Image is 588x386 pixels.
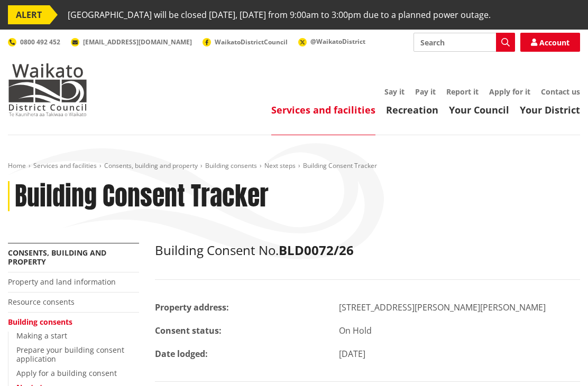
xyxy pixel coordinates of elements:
[310,37,365,46] span: @WaikatoDistrict
[155,243,580,258] h2: Building Consent No.
[16,368,117,378] a: Apply for a building consent
[279,241,354,259] strong: BLD0072/26
[384,87,405,97] a: Say it
[8,161,26,170] a: Home
[8,5,50,24] span: ALERT
[264,161,296,170] a: Next steps
[271,103,375,116] a: Services and facilities
[8,317,72,327] a: Building consents
[8,162,580,171] nav: breadcrumb
[155,302,229,313] strong: Property address:
[8,248,106,267] a: Consents, building and property
[386,103,438,116] a: Recreation
[104,161,198,170] a: Consents, building and property
[8,63,87,116] img: Waikato District Council - Te Kaunihera aa Takiwaa o Waikato
[203,37,288,46] a: WaikatoDistrictCouncil
[16,331,67,341] a: Making a start
[489,87,530,97] a: Apply for it
[298,37,365,46] a: @WaikatoDistrict
[8,297,75,307] a: Resource consents
[8,277,116,287] a: Property and land information
[205,161,257,170] a: Building consents
[303,161,377,170] span: Building Consent Tracker
[8,37,60,46] a: 0800 492 452
[33,161,97,170] a: Services and facilities
[83,37,192,46] span: [EMAIL_ADDRESS][DOMAIN_NAME]
[20,37,60,46] span: 0800 492 452
[414,33,515,52] input: Search input
[446,87,479,97] a: Report it
[520,33,580,52] a: Account
[15,181,269,212] h1: Building Consent Tracker
[71,37,192,46] a: [EMAIL_ADDRESS][DOMAIN_NAME]
[16,345,124,364] a: Prepare your building consent application
[68,5,491,24] span: [GEOGRAPHIC_DATA] will be closed [DATE], [DATE] from 9:00am to 3:00pm due to a planned power outage.
[541,87,580,97] a: Contact us
[155,348,208,360] strong: Date lodged:
[215,37,288,46] span: WaikatoDistrictCouncil
[449,103,509,116] a: Your Council
[155,325,222,336] strong: Consent status:
[415,87,436,97] a: Pay it
[520,103,580,116] a: Your District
